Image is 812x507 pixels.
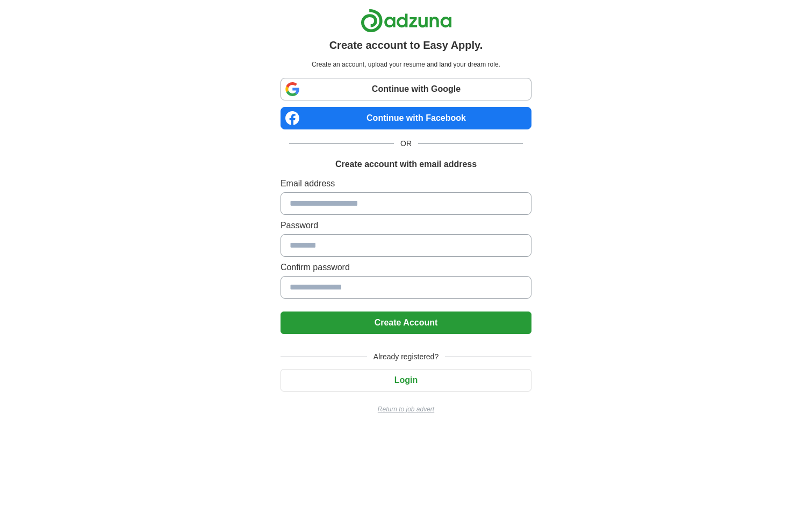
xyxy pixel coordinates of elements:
span: OR [394,138,418,149]
span: Already registered? [367,351,445,363]
p: Create an account, upload your resume and land your dream role. [283,60,529,69]
label: Password [281,219,531,232]
a: Return to job advert [281,404,531,414]
label: Confirm password [281,261,531,274]
img: Adzuna logo [361,9,452,33]
label: Email address [281,177,531,190]
button: Login [281,369,531,392]
a: Continue with Google [281,78,531,100]
h1: Create account to Easy Apply. [329,37,483,53]
a: Continue with Facebook [281,107,531,129]
h1: Create account with email address [335,158,477,171]
a: Login [281,375,531,385]
button: Create Account [281,312,531,334]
